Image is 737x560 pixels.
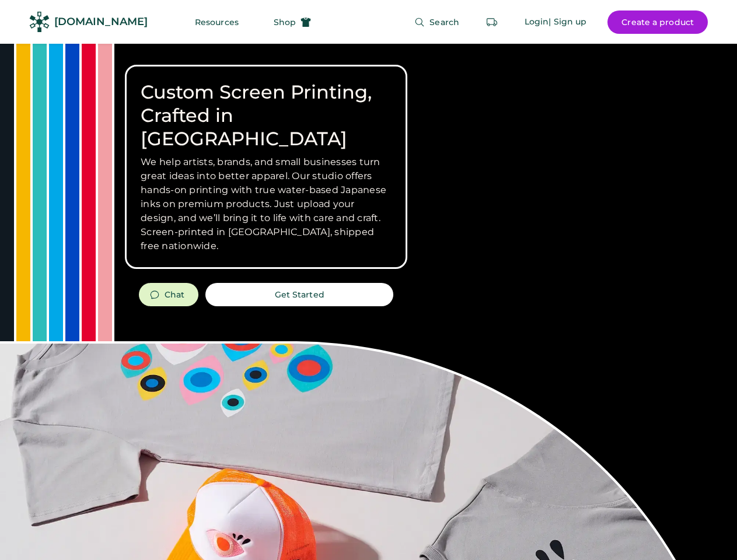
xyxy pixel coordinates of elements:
[181,10,253,34] button: Resources
[607,10,708,34] button: Create a product
[400,10,473,34] button: Search
[205,283,393,306] button: Get Started
[139,283,198,306] button: Chat
[141,155,392,253] h3: We help artists, brands, and small businesses turn great ideas into better apparel. Our studio of...
[54,15,148,29] div: [DOMAIN_NAME]
[429,18,459,26] span: Search
[525,16,549,28] div: Login
[480,10,504,34] button: Retrieve an order
[260,10,325,34] button: Shop
[141,80,392,150] h1: Custom Screen Printing, Crafted in [GEOGRAPHIC_DATA]
[549,16,586,28] div: | Sign up
[274,18,296,26] span: Shop
[29,12,50,32] img: Rendered Logo - Screens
